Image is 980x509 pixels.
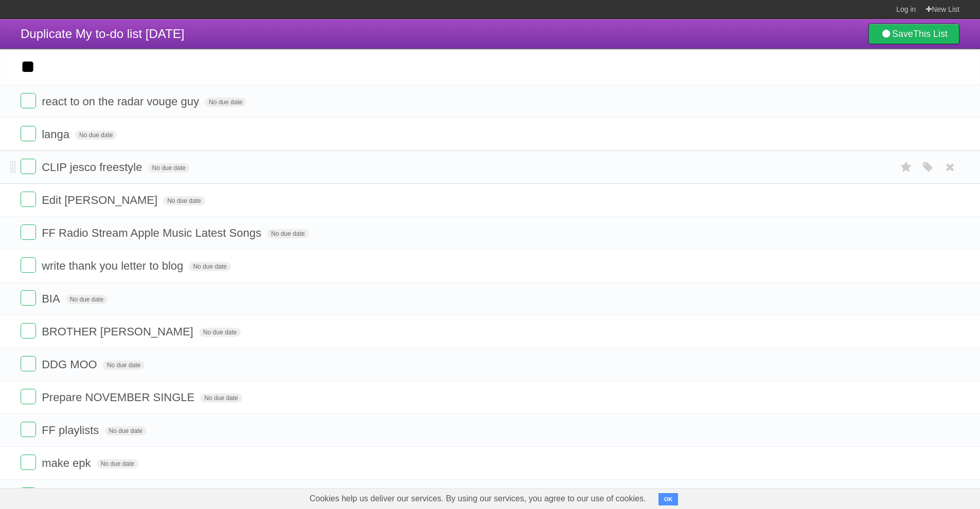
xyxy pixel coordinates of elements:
[42,194,160,206] span: Edit [PERSON_NAME]
[299,488,656,509] span: Cookies help us deliver our services. By using our services, you agree to our use of cookies.
[21,159,36,174] label: Done
[75,130,117,140] span: No due date
[21,27,184,41] span: Duplicate My to-do list [DATE]
[42,292,62,305] span: BIA
[189,262,230,271] span: No due date
[913,29,948,39] b: This List
[105,426,147,436] span: No due date
[199,328,241,337] span: No due date
[868,24,959,44] a: SaveThis List
[42,358,100,371] span: DDG MOO
[42,457,93,469] span: make epk
[42,391,197,404] span: Prepare NOVEMBER SINGLE
[42,161,145,174] span: CLIP jesco freestyle
[42,227,264,239] span: FF Radio Stream Apple Music Latest Songs
[21,389,36,404] label: Done
[21,126,36,141] label: Done
[42,95,202,108] span: react to on the radar vouge guy
[267,229,309,238] span: No due date
[21,192,36,207] label: Done
[163,196,205,205] span: No due date
[21,356,36,371] label: Done
[897,159,916,176] label: Star task
[103,361,145,370] span: No due date
[97,459,138,468] span: No due date
[21,257,36,273] label: Done
[200,393,242,403] span: No due date
[42,424,101,437] span: FF playlists
[42,259,186,272] span: write thank you letter to blog
[42,128,72,141] span: langa
[21,487,36,503] label: Done
[21,224,36,240] label: Done
[148,163,190,173] span: No due date
[21,323,36,338] label: Done
[42,325,196,338] span: BROTHER [PERSON_NAME]
[205,98,246,107] span: No due date
[21,455,36,470] label: Done
[21,422,36,437] label: Done
[21,290,36,306] label: Done
[658,493,679,505] button: OK
[21,93,36,108] label: Done
[66,295,108,304] span: No due date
